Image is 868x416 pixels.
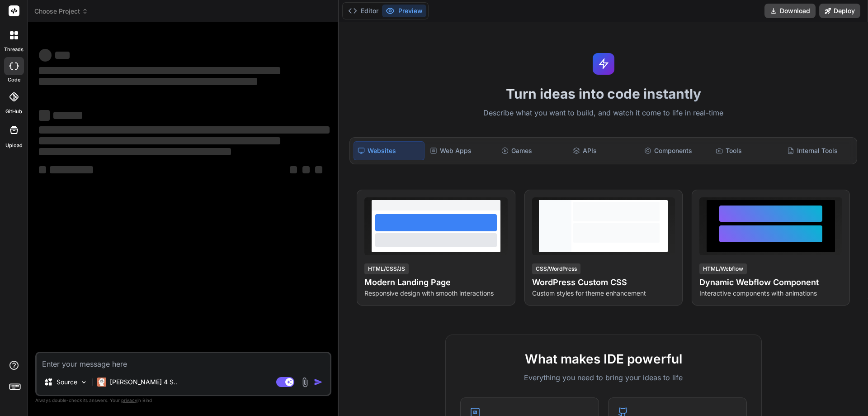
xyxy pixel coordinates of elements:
span: ‌ [55,52,70,59]
button: Editor [344,5,382,17]
div: Websites [354,141,424,160]
div: HTML/CSS/JS [364,263,409,274]
img: Pick Models [80,378,88,386]
div: CSS/WordPress [532,263,580,274]
p: Responsive design with smooth interactions [364,289,507,298]
div: Internal Tools [783,141,853,160]
p: Everything you need to bring your ideas to life [460,372,747,383]
span: ‌ [315,166,322,173]
p: Describe what you want to build, and watch it come to life in real-time [344,107,863,119]
label: GitHub [5,108,22,115]
span: ‌ [39,110,50,121]
span: ‌ [50,166,93,173]
div: Components [641,141,710,160]
p: Custom styles for theme enhancement [532,289,675,298]
h4: Dynamic Webflow Component [699,276,842,289]
h4: WordPress Custom CSS [532,276,675,289]
div: HTML/Webflow [699,263,747,274]
img: attachment [300,377,310,387]
span: ‌ [39,137,280,144]
span: ‌ [39,78,257,85]
span: ‌ [39,126,330,134]
span: privacy [121,397,137,403]
span: Choose Project [34,7,88,16]
h1: Turn ideas into code instantly [344,86,863,102]
div: APIs [569,141,639,160]
label: code [8,76,20,84]
p: Always double-check its answers. Your in Bind [35,396,331,405]
h2: What makes IDE powerful [460,349,747,368]
label: threads [4,46,24,53]
p: [PERSON_NAME] 4 S.. [110,378,177,387]
span: ‌ [39,49,52,62]
span: ‌ [302,166,310,173]
img: Claude 4 Sonnet [97,378,106,387]
label: Upload [5,142,23,149]
span: ‌ [39,148,231,155]
button: Preview [382,5,426,17]
span: ‌ [290,166,297,173]
span: ‌ [39,67,280,74]
span: ‌ [53,112,82,119]
button: Download [764,4,816,18]
div: Games [498,141,567,160]
div: Web Apps [426,141,496,160]
span: ‌ [39,166,46,173]
h4: Modern Landing Page [364,276,507,289]
p: Source [57,378,77,387]
p: Interactive components with animations [699,289,842,298]
button: Deploy [819,4,860,18]
div: Tools [712,141,782,160]
img: icon [314,378,323,387]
